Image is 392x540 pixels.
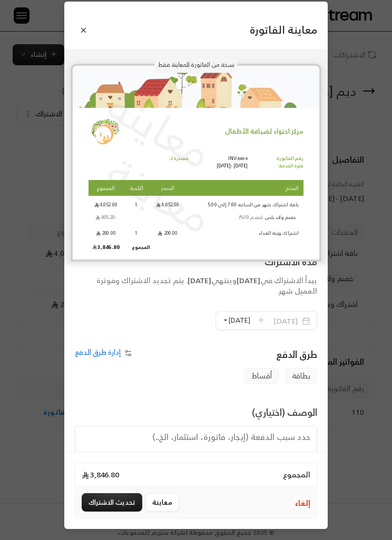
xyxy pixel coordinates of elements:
img: bannerfinal-removebg-preview%20%281%29_wrejs.png [73,66,319,108]
p: معاينة [96,139,224,249]
span: -405.20 [95,213,117,222]
td: 4,052.00 [89,197,123,213]
img: Logo [89,116,120,147]
p: فترة الخدمة: [276,163,303,170]
p: [DATE] - [DATE] [217,163,248,170]
p: مركز احتواء لضيافة الأطفال [225,126,303,136]
p: معاينة [96,74,224,184]
th: المجموع [89,180,123,196]
th: المنتج [185,180,303,196]
span: 1 [132,230,142,237]
td: اشتراك وجبة الغداء [185,225,303,242]
span: خصم ولاء بلس [234,213,299,222]
span: (خصم 10%) [239,213,262,222]
td: 200.00 [89,225,123,242]
button: Close [75,22,92,38]
table: Products [89,179,303,253]
span: معاينة الفاتورة [250,22,317,38]
td: 3,846.80 [89,243,123,253]
p: رقم الفاتورة: [276,155,303,163]
td: 200.00 [150,225,185,242]
td: باقة اشتراك شهر من الساعه 7:00 إلى 5:00 [185,197,303,213]
p: نسخة من الفاتورة للمعاينة فقط [155,57,238,73]
td: المجموع [123,243,150,253]
p: INV-xxx-x [217,155,248,163]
